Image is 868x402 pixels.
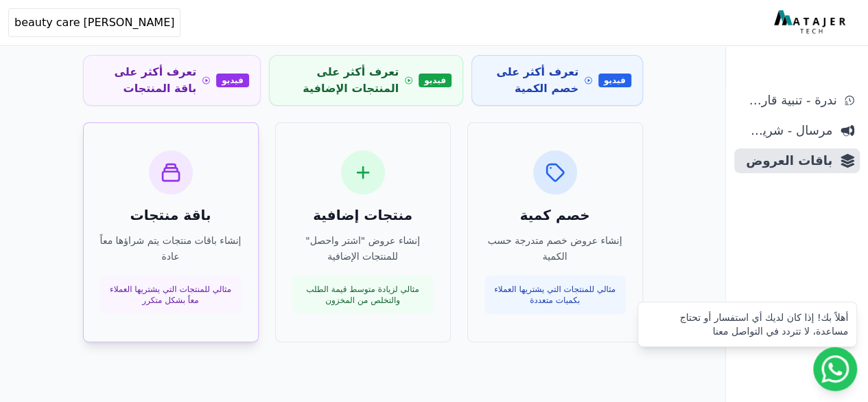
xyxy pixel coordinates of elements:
[774,10,849,35] img: MatajerTech Logo
[484,233,626,265] p: إنشاء عروض خصم متدرجة حسب الكمية
[100,233,242,265] p: إنشاء باقات منتجات يتم شراؤها معاً عادة
[740,121,832,140] span: مرسال - شريط دعاية
[740,91,836,110] span: ندرة - تنبية قارب علي النفاذ
[484,205,626,225] h3: خصم كمية
[292,205,434,225] h3: منتجات إضافية
[598,74,631,87] span: فيديو
[301,284,425,306] p: مثالي لزيادة متوسط قيمة الطلب والتخلص من المخزون
[471,55,643,106] a: فيديو تعرف أكثر على خصم الكمية
[740,151,832,170] span: باقات العروض
[216,74,249,87] span: فيديو
[269,55,463,106] a: فيديو تعرف أكثر على المنتجات الإضافية
[419,74,451,87] span: فيديو
[483,64,578,97] span: تعرف أكثر على خصم الكمية
[100,205,242,225] h3: باقة منتجات
[108,284,233,306] p: مثالي للمنتجات التي يشتريها العملاء معاً بشكل متكرر
[292,233,434,265] p: إنشاء عروض "اشتر واحصل" للمنتجات الإضافية
[95,64,197,97] span: تعرف أكثر على باقة المنتجات
[493,284,618,306] p: مثالي للمنتجات التي يشتريها العملاء بكميات متعددة
[83,55,261,106] a: فيديو تعرف أكثر على باقة المنتجات
[8,8,180,37] button: [PERSON_NAME] beauty care
[281,64,399,97] span: تعرف أكثر على المنتجات الإضافية
[14,14,174,31] span: [PERSON_NAME] beauty care
[646,311,848,338] div: أهلاً بك! إذا كان لديك أي استفسار أو تحتاج مساعدة، لا تتردد في التواصل معنا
